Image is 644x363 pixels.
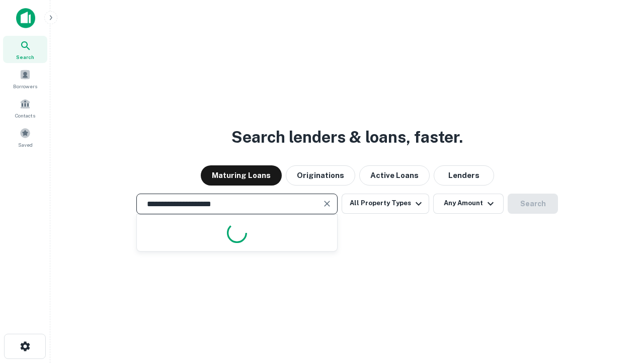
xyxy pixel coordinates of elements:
[16,53,34,61] span: Search
[433,194,504,214] button: Any Amount
[3,36,47,63] a: Search
[201,165,282,186] button: Maturing Loans
[13,82,37,90] span: Borrowers
[3,94,47,122] a: Contacts
[15,111,35,119] span: Contacts
[231,125,463,149] h3: Search lenders & loans, faster.
[16,8,35,28] img: capitalize-icon.png
[3,124,47,151] a: Saved
[286,165,355,186] button: Originations
[342,194,429,214] button: All Property Types
[359,165,430,186] button: Active Loans
[3,65,47,92] a: Borrowers
[320,197,334,211] button: Clear
[594,282,644,331] iframe: Chat Widget
[434,165,494,186] button: Lenders
[18,141,33,149] span: Saved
